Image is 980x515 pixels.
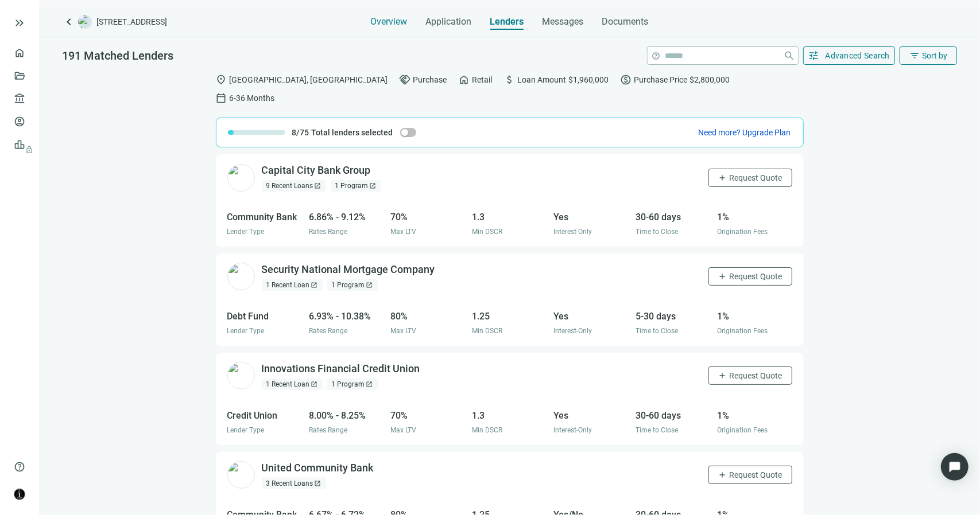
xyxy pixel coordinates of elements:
span: Interest-Only [554,426,592,434]
div: 6.93% - 10.38% [309,309,384,323]
div: 1 Program [331,180,381,192]
button: addRequest Quote [708,466,792,484]
span: Total lenders selected [312,127,393,138]
span: Interest-Only [554,228,592,236]
span: Min DSCR [472,327,502,335]
span: Need more? Upgrade Plan [699,128,791,137]
span: Max LTV [390,426,416,434]
span: add [718,272,727,281]
div: 3 Recent Loans [262,478,326,489]
div: Yes [554,408,629,423]
div: Capital City Bank Group [262,163,371,178]
div: Purchase Price [621,74,730,85]
span: Messages [543,16,584,27]
div: 1 Program [327,379,378,390]
span: Origination Fees [717,228,768,236]
div: Open Intercom Messenger [941,453,969,481]
div: 9 Recent Loans [262,180,326,192]
span: add [718,470,727,479]
span: [GEOGRAPHIC_DATA], [GEOGRAPHIC_DATA] [230,73,388,86]
span: $1,960,000 [569,73,609,86]
span: Retail [472,73,493,86]
span: Request Quote [730,272,783,281]
span: Min DSCR [472,426,502,434]
span: Request Quote [730,173,783,182]
div: Debt Fund [227,309,302,323]
span: Rates Range [309,327,347,335]
div: 1 Recent Loan [262,379,323,390]
div: Yes [554,210,629,224]
span: filter_list [909,50,920,61]
span: Max LTV [390,327,416,335]
span: Max LTV [390,228,416,236]
span: Overview [371,16,408,28]
span: Purchase [413,73,447,86]
button: Need more? Upgrade Plan [698,127,792,138]
span: Documents [602,16,649,28]
div: 8.00% - 8.25% [309,408,384,423]
span: Time to Close [636,327,678,335]
button: keyboard_double_arrow_right [13,16,26,30]
span: Origination Fees [717,426,768,434]
div: 70% [390,408,465,423]
div: 1.3 [472,408,547,423]
span: open_in_new [366,381,373,388]
span: home [459,74,470,85]
img: e7d4e2b7-5148-4db5-9cc8-faf04dac73ff [227,263,255,290]
img: 1be109d3-4941-4cca-aff2-44708f5846d4 [227,362,255,389]
div: Yes [554,309,629,323]
span: open_in_new [315,480,321,487]
div: 1.25 [472,309,547,323]
span: Interest-Only [554,327,592,335]
div: 5-30 days [636,309,710,323]
div: 30-60 days [636,408,710,423]
span: Lender Type [227,426,265,434]
img: 19d15680-84dc-468e-8961-85a4a710b783.png [227,461,255,489]
span: Origination Fees [717,327,768,335]
div: Security National Mortgage Company [262,263,435,277]
span: calendar_today [216,92,227,104]
span: open_in_new [366,282,373,288]
button: filter_listSort by [900,46,957,65]
span: Application [426,16,472,28]
span: add [718,173,727,182]
div: Loan Amount [504,74,609,85]
div: 30-60 days [636,210,710,224]
span: help [14,461,25,473]
span: attach_money [504,74,516,85]
span: [STREET_ADDRESS] [96,16,167,28]
span: Time to Close [636,228,678,236]
img: 47191497-c6a6-4ee9-81f8-60f580bba8f7 [227,164,255,192]
div: 1% [717,309,792,323]
span: $2,800,000 [690,73,730,86]
span: 6-36 Months [230,92,275,104]
button: addRequest Quote [708,169,792,187]
div: Innovations Financial Credit Union [262,362,420,376]
span: open_in_new [311,381,318,388]
span: add [718,371,727,380]
div: 1% [717,408,792,423]
div: 1.3 [472,210,547,224]
a: keyboard_arrow_left [62,15,76,29]
div: 1 Program [327,279,378,291]
span: help [652,52,661,60]
span: Rates Range [309,426,347,434]
button: addRequest Quote [708,366,792,385]
button: tuneAdvanced Search [803,46,896,65]
span: Request Quote [730,371,783,380]
span: handshake [400,74,411,85]
span: Request Quote [730,470,783,479]
div: 6.86% - 9.12% [309,210,384,224]
div: Credit Union [227,408,302,423]
span: 8/75 [292,127,309,138]
span: open_in_new [370,182,377,189]
span: paid [621,74,632,85]
span: 191 Matched Lenders [62,49,173,63]
div: 1% [717,210,792,224]
img: avatar [14,489,25,500]
span: tune [808,50,820,61]
span: open_in_new [315,182,321,189]
span: Lender Type [227,228,265,236]
span: Time to Close [636,426,678,434]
